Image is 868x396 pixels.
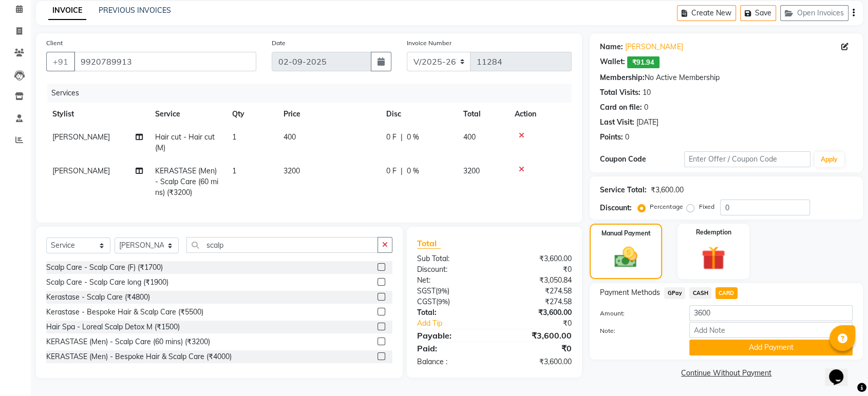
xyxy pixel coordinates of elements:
[401,132,403,143] span: |
[46,292,150,303] div: Kerastase - Scalp Care (₹4800)
[825,355,858,386] iframe: chat widget
[508,318,579,329] div: ₹0
[232,166,236,175] span: 1
[600,102,642,113] div: Card on file:
[386,132,397,143] span: 0 F
[46,307,203,318] div: Kerastase - Bespoke Hair & Scalp Care (₹5500)
[438,287,447,295] span: 9%
[380,103,457,126] th: Disc
[627,56,659,68] span: ₹91.94
[495,329,580,342] div: ₹3,600.00
[600,154,684,165] div: Coupon Code
[636,117,658,128] div: [DATE]
[46,277,168,288] div: Scalp Care - Scalp Care long (₹1900)
[52,132,110,142] span: [PERSON_NAME]
[226,103,277,126] th: Qty
[409,264,495,275] div: Discount:
[689,287,711,299] span: CASH
[600,87,640,98] div: Total Visits:
[409,253,495,264] div: Sub Total:
[607,244,644,270] img: _cash.svg
[695,228,731,237] label: Redemption
[409,296,495,307] div: ( )
[625,132,629,143] div: 0
[409,275,495,286] div: Net:
[284,166,300,175] span: 3200
[417,297,436,306] span: CGST
[495,253,580,264] div: ₹3,600.00
[407,166,419,176] span: 0 %
[186,237,378,253] input: Search or Scan
[46,336,210,347] div: KERASTASE (Men) - Scalp Care (60 mins) (₹3200)
[600,287,660,298] span: Payment Methods
[677,5,736,21] button: Create New
[409,286,495,296] div: ( )
[740,5,776,21] button: Save
[495,275,580,286] div: ₹3,050.84
[46,262,163,273] div: Scalp Care - Scalp Care (F) (₹1700)
[689,340,853,355] button: Add Payment
[99,6,171,15] a: PREVIOUS INVOICES
[457,103,508,126] th: Total
[600,56,625,68] div: Wallet:
[592,368,861,379] a: Continue Without Payment
[592,326,682,335] label: Note:
[47,84,579,103] div: Services
[409,307,495,318] div: Total:
[52,166,110,175] span: [PERSON_NAME]
[651,185,683,195] div: ₹3,600.00
[463,132,476,142] span: 400
[643,87,651,98] div: 10
[600,42,623,52] div: Name:
[386,166,397,176] span: 0 F
[409,318,508,329] a: Add Tip
[684,151,810,167] input: Enter Offer / Coupon Code
[74,52,256,71] input: Search by Name/Mobile/Email/Code
[284,132,296,142] span: 400
[46,103,149,126] th: Stylist
[600,132,623,143] div: Points:
[689,305,853,321] input: Amount
[46,52,75,71] button: +91
[600,185,647,195] div: Service Total:
[495,264,580,275] div: ₹0
[600,117,634,128] div: Last Visit:
[815,152,844,167] button: Apply
[272,38,286,48] label: Date
[463,166,480,175] span: 3200
[48,2,86,20] a: INVOICE
[689,322,853,338] input: Add Note
[600,72,853,83] div: No Active Membership
[401,166,403,176] span: |
[277,103,380,126] th: Price
[409,329,495,342] div: Payable:
[409,357,495,367] div: Balance :
[46,351,232,362] div: KERASTASE (Men) - Bespoke Hair & Scalp Care (₹4000)
[232,132,236,142] span: 1
[694,243,732,273] img: _gift.svg
[46,38,63,48] label: Client
[508,103,572,126] th: Action
[155,132,215,152] span: Hair cut - Hair cut (M)
[407,38,451,48] label: Invoice Number
[155,166,218,197] span: KERASTASE (Men) - Scalp Care (60 mins) (₹3200)
[600,72,645,83] div: Membership:
[417,238,441,249] span: Total
[664,287,685,299] span: GPay
[495,286,580,296] div: ₹274.58
[495,296,580,307] div: ₹274.58
[650,202,683,211] label: Percentage
[644,102,648,113] div: 0
[715,287,738,299] span: CARD
[407,132,419,143] span: 0 %
[149,103,226,126] th: Service
[495,357,580,367] div: ₹3,600.00
[625,42,683,52] a: [PERSON_NAME]
[409,342,495,354] div: Paid:
[438,298,448,306] span: 9%
[699,202,714,211] label: Fixed
[592,309,682,318] label: Amount:
[46,322,180,332] div: Hair Spa - Loreal Scalp Detox M (₹1500)
[495,307,580,318] div: ₹3,600.00
[417,286,436,295] span: SGST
